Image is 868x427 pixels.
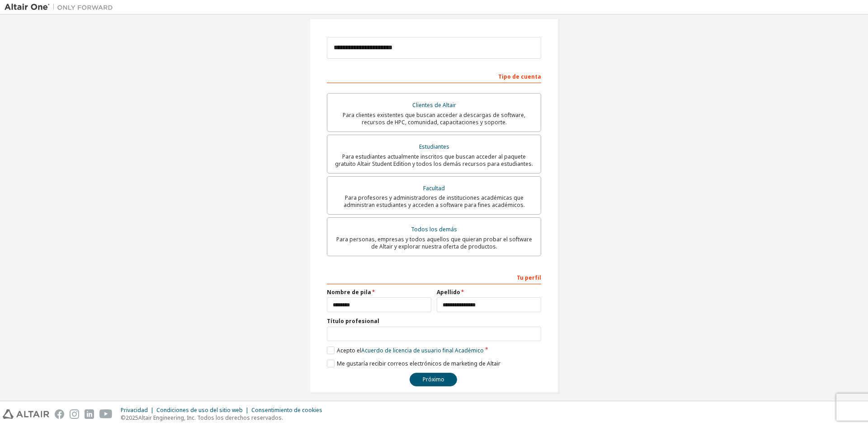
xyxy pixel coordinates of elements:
[437,288,460,296] font: Apellido
[411,225,457,233] font: Todos los demás
[3,409,49,419] img: altair_logo.svg
[344,194,525,209] font: Para profesores y administradores de instituciones académicas que administran estudiantes y acced...
[327,317,379,325] font: Título profesional
[412,101,456,109] font: Clientes de Altair
[337,360,500,367] font: Me gustaría recibir correos electrónicos de marketing de Altair
[138,414,283,422] font: Altair Engineering, Inc. Todos los derechos reservados.
[156,406,243,414] font: Condiciones de uso del sitio web
[343,111,525,126] font: Para clientes existentes que buscan acceder a descargas de software, recursos de HPC, comunidad, ...
[517,274,541,282] font: Tu perfil
[335,153,533,168] font: Para estudiantes actualmente inscritos que buscan acceder al paquete gratuito Altair Student Edit...
[126,414,138,422] font: 2025
[455,347,484,354] font: Académico
[327,288,371,296] font: Nombre de pila
[99,409,113,419] img: youtube.svg
[419,143,449,150] font: Estudiantes
[70,409,79,419] img: instagram.svg
[423,184,445,192] font: Facultad
[337,347,361,354] font: Acepto el
[5,3,118,12] img: Altair Uno
[55,409,64,419] img: facebook.svg
[498,73,541,80] font: Tipo de cuenta
[361,347,453,354] font: Acuerdo de licencia de usuario final
[336,235,532,250] font: Para personas, empresas y todos aquellos que quieran probar el software de Altair y explorar nues...
[251,406,322,414] font: Consentimiento de cookies
[121,414,126,422] font: ©
[423,375,444,383] font: Próximo
[410,373,457,386] button: Próximo
[121,406,148,414] font: Privacidad
[85,409,94,419] img: linkedin.svg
